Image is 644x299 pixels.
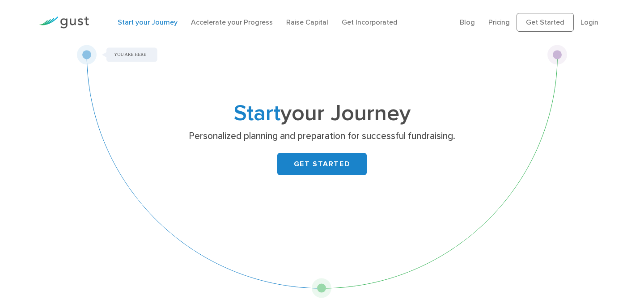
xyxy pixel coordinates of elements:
h1: your Journey [145,103,499,124]
p: Personalized planning and preparation for successful fundraising. [149,130,496,143]
a: Pricing [488,18,510,26]
a: Raise Capital [286,18,328,26]
a: Get Started [517,13,574,32]
a: Accelerate your Progress [191,18,273,26]
a: Get Incorporated [342,18,398,26]
a: Start your Journey [118,18,178,26]
a: GET STARTED [277,153,367,175]
a: Blog [460,18,475,26]
a: Login [580,18,598,26]
img: Gust Logo [39,17,89,29]
span: Start [234,100,280,126]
